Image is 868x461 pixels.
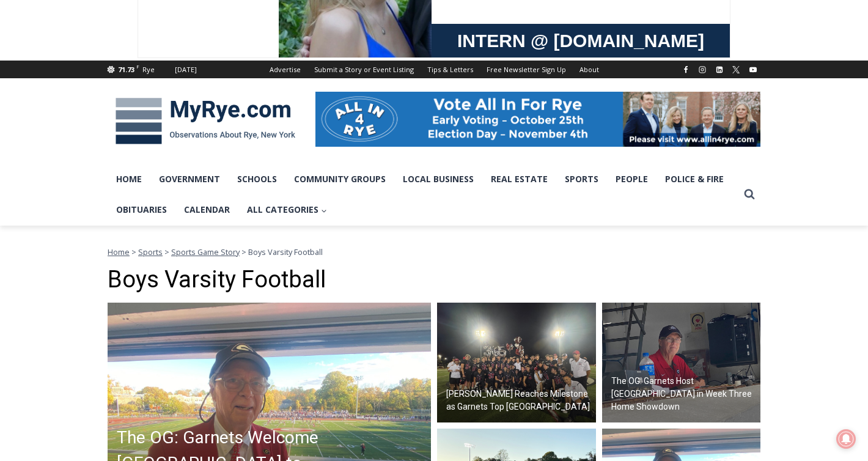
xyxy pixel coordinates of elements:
[136,63,139,70] span: F
[573,61,606,78] a: About
[657,164,732,194] a: Police & Fire
[294,119,592,152] a: Intern @ [DOMAIN_NAME]
[229,164,285,194] a: Schools
[142,64,155,75] div: Rye
[175,194,238,225] a: Calendar
[602,303,761,422] img: (PHOTO" Steve “The OG” Feeney in the press box at Rye High School's Nugent Stadium, 2022.)
[150,164,229,194] a: Government
[118,65,134,74] span: 71.73
[679,62,693,77] a: Facebook
[175,64,197,75] div: [DATE]
[738,183,760,205] button: View Search Form
[108,89,303,153] img: MyRye.com
[285,164,394,194] a: Community Groups
[315,92,760,147] img: All in for Rye
[712,62,727,77] a: Linkedin
[602,303,761,422] a: The OG: Garnets Host [GEOGRAPHIC_DATA] in Week Three Home Showdown
[241,246,246,257] span: >
[746,62,760,77] a: YouTube
[729,62,743,77] a: X
[482,164,556,194] a: Real Estate
[171,246,240,257] a: Sports Game Story
[611,375,758,413] h2: The OG: Garnets Host [GEOGRAPHIC_DATA] in Week Three Home Showdown
[10,123,156,151] h4: [PERSON_NAME] Read Sanctuary Fall Fest: [DATE]
[238,194,336,225] button: Child menu of All Categories
[108,246,760,258] nav: Breadcrumbs
[108,194,175,225] a: Obituaries
[131,246,136,257] span: >
[437,303,596,422] img: (PHOTO: The Rye Football Team after Head Coach Dino Garr's record-setting 365th career win on Sep...
[108,266,760,294] h1: Boys Varsity Football
[607,164,657,194] a: People
[394,164,482,194] a: Local Business
[556,164,607,194] a: Sports
[136,103,139,116] div: /
[320,122,567,149] span: Intern @ [DOMAIN_NAME]
[695,62,710,77] a: Instagram
[263,61,307,78] a: Advertise
[108,246,130,257] a: Home
[421,61,480,78] a: Tips & Letters
[142,103,148,116] div: 6
[446,388,593,413] h2: [PERSON_NAME] Reaches Milestone as Garnets Top [GEOGRAPHIC_DATA]
[437,303,596,422] a: [PERSON_NAME] Reaches Milestone as Garnets Top [GEOGRAPHIC_DATA]
[128,103,133,116] div: 1
[128,36,171,100] div: Co-sponsored by Westchester County Parks
[309,1,578,119] div: "[PERSON_NAME] and I covered the [DATE] Parade, which was a really eye opening experience as I ha...
[108,164,738,226] nav: Primary Navigation
[108,164,150,194] a: Home
[480,61,573,78] a: Free Newsletter Sign Up
[248,246,323,257] span: Boys Varsity Football
[263,61,606,78] nav: Secondary Navigation
[307,61,421,78] a: Submit a Story or Event Listing
[1,1,122,122] img: s_800_29ca6ca9-f6cc-433c-a631-14f6620ca39b.jpeg
[138,246,163,257] a: Sports
[1,122,177,152] a: [PERSON_NAME] Read Sanctuary Fall Fest: [DATE]
[164,246,169,257] span: >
